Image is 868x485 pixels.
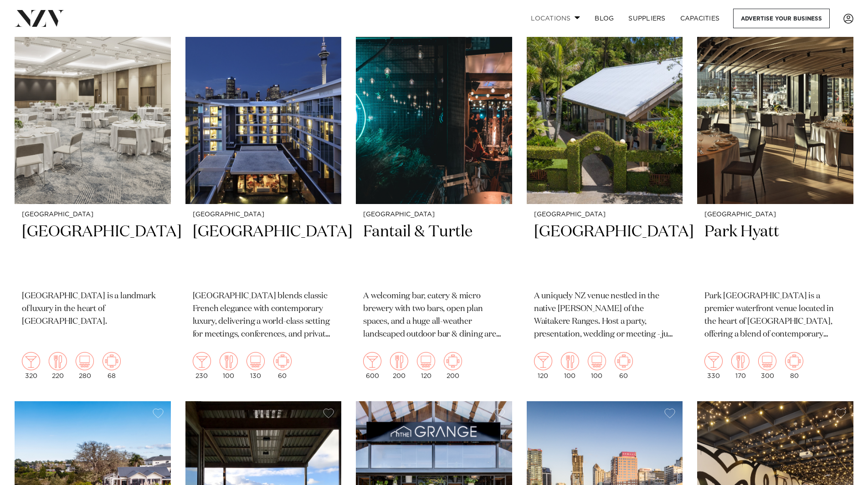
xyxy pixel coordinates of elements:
[534,352,552,379] div: 120
[76,352,94,370] img: theatre.png
[193,211,334,218] small: [GEOGRAPHIC_DATA]
[103,352,121,379] div: 68
[731,352,750,370] img: dining.png
[49,352,67,370] img: dining.png
[588,352,606,379] div: 100
[417,352,435,370] img: theatre.png
[534,352,552,370] img: cocktail.png
[704,222,846,283] h2: Park Hyatt
[561,352,579,370] img: dining.png
[76,352,94,379] div: 280
[704,352,723,370] img: cocktail.png
[673,9,727,28] a: Capacities
[22,211,164,218] small: [GEOGRAPHIC_DATA]
[247,352,265,379] div: 130
[363,290,505,341] p: A welcoming bar, eatery & micro brewery with two bars, open plan spaces, and a huge all-weather l...
[193,290,334,341] p: [GEOGRAPHIC_DATA] blends classic French elegance with contemporary luxury, delivering a world-cla...
[49,352,67,379] div: 220
[22,352,40,370] img: cocktail.png
[273,352,292,370] img: meeting.png
[704,211,846,218] small: [GEOGRAPHIC_DATA]
[247,352,265,370] img: theatre.png
[704,290,846,341] p: Park [GEOGRAPHIC_DATA] is a premier waterfront venue located in the heart of [GEOGRAPHIC_DATA], o...
[785,352,803,370] img: meeting.png
[587,9,621,28] a: BLOG
[363,211,505,218] small: [GEOGRAPHIC_DATA]
[444,352,462,370] img: meeting.png
[103,352,121,370] img: meeting.png
[22,290,164,328] p: [GEOGRAPHIC_DATA] is a landmark of luxury in the heart of [GEOGRAPHIC_DATA].
[220,352,238,370] img: dining.png
[534,290,676,341] p: A uniquely NZ venue nestled in the native [PERSON_NAME] of the Waitakere Ranges. Host a party, pr...
[444,352,462,379] div: 200
[363,352,381,379] div: 600
[561,352,579,379] div: 100
[193,352,211,370] img: cocktail.png
[524,9,587,28] a: Locations
[731,352,750,379] div: 170
[758,352,776,379] div: 300
[615,352,633,379] div: 60
[193,352,211,379] div: 230
[758,352,776,370] img: theatre.png
[785,352,803,379] div: 80
[621,9,673,28] a: SUPPLIERS
[733,9,830,28] a: Advertise your business
[15,10,64,26] img: nzv-logo.png
[220,352,238,379] div: 100
[534,222,676,283] h2: [GEOGRAPHIC_DATA]
[704,352,723,379] div: 330
[588,352,606,370] img: theatre.png
[193,222,334,283] h2: [GEOGRAPHIC_DATA]
[363,352,381,370] img: cocktail.png
[22,352,40,379] div: 320
[363,222,505,283] h2: Fantail & Turtle
[417,352,435,379] div: 120
[390,352,408,370] img: dining.png
[534,211,676,218] small: [GEOGRAPHIC_DATA]
[390,352,408,379] div: 200
[273,352,292,379] div: 60
[615,352,633,370] img: meeting.png
[22,222,164,283] h2: [GEOGRAPHIC_DATA]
